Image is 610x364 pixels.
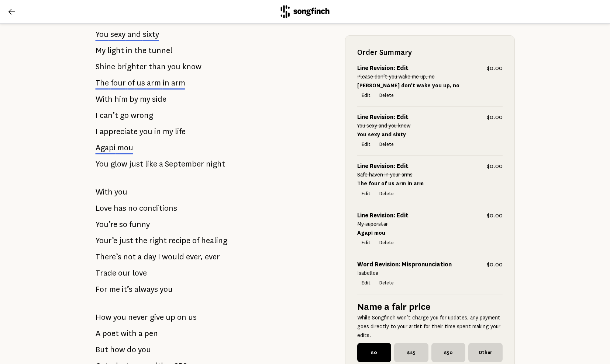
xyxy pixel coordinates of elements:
[129,217,150,232] span: funny
[96,185,113,199] span: With
[175,124,186,139] span: life
[96,124,98,139] span: I
[111,77,126,88] span: four
[139,124,152,139] span: you
[357,171,413,178] s: Safe haven in your arms
[119,217,127,232] span: so
[152,92,166,106] span: side
[139,201,177,216] span: conditions
[357,269,503,278] p: Isabellea
[96,59,115,74] span: Shine
[96,217,117,232] span: You’re
[148,43,172,58] span: tunnel
[96,108,98,123] span: I
[357,211,409,219] strong: Line Revision: Edit
[122,282,132,297] span: it’s
[357,278,375,288] button: Edit
[117,59,147,74] span: brighter
[96,77,109,88] span: The
[149,233,167,248] span: right
[357,221,388,228] s: My superstar
[168,59,180,74] span: you
[357,230,385,237] strong: Agapi mou
[171,77,185,88] span: arm
[144,326,158,341] span: pen
[205,249,220,264] span: ever
[357,238,375,248] button: Edit
[375,189,398,199] button: Delete
[487,64,503,73] span: $0.00
[357,90,375,101] button: Edit
[102,326,119,341] span: poet
[487,162,503,171] span: $0.00
[130,92,138,106] span: by
[119,233,133,248] span: just
[109,282,120,297] span: me
[138,342,151,357] span: you
[487,260,503,269] span: $0.00
[128,77,135,88] span: of
[357,113,409,121] strong: Line Revision: Edit
[375,278,398,288] button: Delete
[357,300,503,314] h5: Name a fair price
[128,310,148,325] span: never
[166,310,175,325] span: up
[149,59,166,74] span: than
[201,233,227,248] span: healing
[127,342,136,357] span: do
[163,124,173,139] span: my
[117,142,133,153] span: mou
[96,249,121,264] span: There’s
[357,314,503,340] p: While Songfinch won’t charge you for updates, any payment goes directly to your artist for their ...
[162,249,184,264] span: would
[375,238,398,248] button: Delete
[375,90,398,101] button: Delete
[96,310,111,325] span: How
[127,29,141,39] span: and
[126,43,132,58] span: in
[182,59,201,74] span: know
[145,157,157,171] span: like
[206,157,225,171] span: night
[487,113,503,122] span: $0.00
[96,266,116,280] span: Trade
[143,29,159,39] span: sixty
[357,122,410,129] s: You sexy and you know
[96,326,100,341] span: A
[118,266,131,280] span: our
[357,260,452,268] strong: Word Revision: Mispronunciation
[96,342,108,357] span: But
[357,48,503,58] h2: Order Summary
[144,249,156,264] span: day
[186,249,203,264] span: ever,
[100,124,138,139] span: appreciate
[114,201,126,216] span: has
[357,139,375,150] button: Edit
[138,326,142,341] span: a
[163,77,169,88] span: in
[96,29,108,39] span: You
[150,310,164,325] span: give
[357,343,392,362] span: $0
[107,43,124,58] span: light
[140,92,150,106] span: my
[128,201,137,216] span: no
[110,29,125,39] span: sexy
[100,108,118,123] span: can’t
[357,189,375,199] button: Edit
[121,326,137,341] span: with
[96,92,113,106] span: With
[159,157,163,171] span: a
[147,77,161,88] span: arm
[96,142,116,153] span: Agapi
[131,108,153,123] span: wrong
[114,185,127,199] span: you
[137,77,145,88] span: us
[375,139,398,150] button: Delete
[134,43,147,58] span: the
[160,282,173,297] span: you
[468,343,503,362] span: Other
[357,180,424,187] strong: The four of us arm in arm
[357,162,409,170] strong: Line Revision: Edit
[123,249,136,264] span: not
